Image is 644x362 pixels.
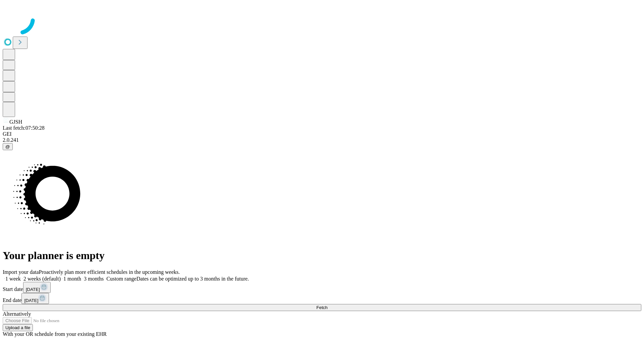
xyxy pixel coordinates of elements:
[3,324,33,331] button: Upload a file
[3,125,45,131] span: Last fetch: 07:50:28
[106,276,136,282] span: Custom range
[3,249,641,262] h1: Your planner is empty
[63,276,81,282] span: 1 month
[84,276,104,282] span: 3 months
[5,276,21,282] span: 1 week
[3,304,641,311] button: Fetch
[23,276,61,282] span: 2 weeks (default)
[23,282,51,293] button: [DATE]
[21,293,49,304] button: [DATE]
[3,311,31,317] span: Alternatively
[3,331,107,337] span: With your OR schedule from your existing EHR
[3,293,641,304] div: End date
[3,131,641,137] div: GEI
[3,137,641,143] div: 2.0.241
[9,119,22,125] span: GJSH
[3,282,641,293] div: Start date
[24,298,38,303] span: [DATE]
[3,143,13,150] button: @
[26,287,40,292] span: [DATE]
[39,269,180,275] span: Proactively plan more efficient schedules in the upcoming weeks.
[137,276,249,282] span: Dates can be optimized up to 3 months in the future.
[3,269,39,275] span: Import your data
[5,144,10,149] span: @
[316,305,327,310] span: Fetch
